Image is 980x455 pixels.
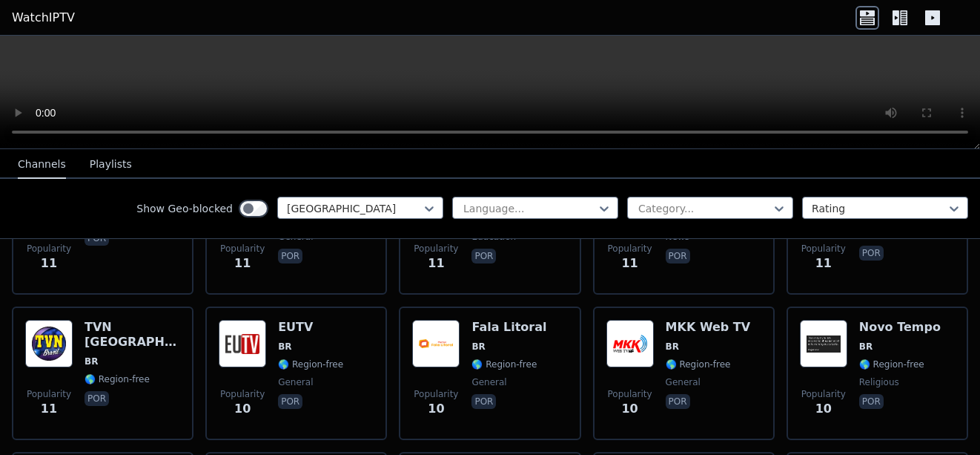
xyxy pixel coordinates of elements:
span: Popularity [27,243,71,255]
span: Popularity [608,388,652,400]
p: por [278,394,302,409]
p: por [85,391,109,406]
p: por [859,246,884,261]
p: por [471,394,496,409]
span: 10 [234,400,251,418]
span: Popularity [414,388,458,400]
button: Channels [18,151,66,179]
span: 11 [815,255,832,272]
img: Fala Litoral [412,320,460,367]
h6: EUTV [278,320,343,335]
p: por [859,394,884,409]
span: 11 [234,255,251,272]
span: Popularity [414,243,458,255]
span: BR [859,341,873,353]
span: general [666,376,701,388]
span: 10 [815,400,832,418]
p: por [666,394,690,409]
span: 11 [428,255,444,272]
h6: Fala Litoral [471,320,546,335]
span: general [278,376,313,388]
span: BR [471,341,485,353]
span: 🌎 Region-free [666,359,731,370]
span: 🌎 Region-free [471,359,537,370]
p: por [666,249,690,263]
span: general [471,376,506,388]
span: 11 [41,400,57,418]
h6: MKK Web TV [666,320,751,335]
a: WatchIPTV [12,9,75,27]
span: 10 [428,400,444,418]
img: MKK Web TV [606,320,654,367]
span: Popularity [801,388,846,400]
img: TVN Brasil [25,320,73,367]
span: religious [859,376,899,388]
label: Show Geo-blocked [136,201,233,216]
span: BR [85,356,98,367]
span: 11 [41,255,57,272]
span: BR [278,341,291,353]
button: Playlists [90,151,132,179]
span: 🌎 Region-free [278,359,343,370]
span: 10 [621,400,638,418]
span: Popularity [608,243,652,255]
span: Popularity [220,388,265,400]
img: EUTV [219,320,266,367]
p: por [278,249,302,263]
span: 🌎 Region-free [85,373,150,385]
span: Popularity [27,388,71,400]
span: 11 [621,255,638,272]
span: Popularity [801,243,846,255]
span: BR [666,341,679,353]
span: Popularity [220,243,265,255]
p: por [471,249,496,263]
img: Novo Tempo [800,320,847,367]
h6: Novo Tempo [859,320,941,335]
h6: TVN [GEOGRAPHIC_DATA] [85,320,180,350]
span: 🌎 Region-free [859,359,924,370]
